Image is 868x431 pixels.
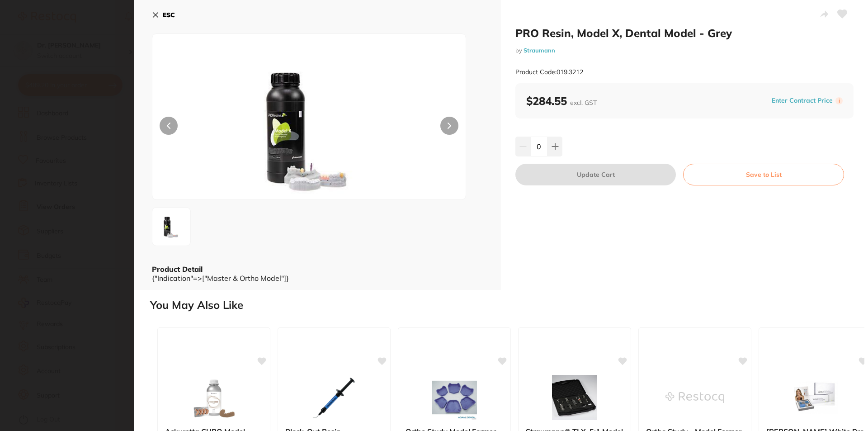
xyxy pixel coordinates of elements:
[152,265,203,274] b: Product Detail
[570,99,597,107] span: excl. GST
[515,26,854,40] h2: PRO Resin, Model X, Dental Model - Grey
[683,164,844,185] button: Save to List
[305,375,363,420] img: Block-Out Resin
[515,68,583,76] small: Product Code: 019.3212
[425,375,484,420] img: Ortho Study Model Former
[786,375,844,420] img: Kulzer Venus White Pro
[215,57,403,199] img: ZWk9MzAw
[515,47,854,54] small: by
[524,47,555,54] a: Straumann
[184,375,243,420] img: Ackuretta CURO Model Element Resin - Beige - 0.5kg
[665,375,724,420] img: Ortho Study - Model Former - Medium Upper
[769,96,835,105] button: Enter Contract Price
[835,97,843,104] label: i
[152,274,483,282] div: {"Indication"=>["Master & Ortho Model"]}
[163,11,175,19] b: ESC
[526,94,597,108] b: $284.55
[545,375,604,420] img: Straumann® TLX, 5:1 Model Box
[152,7,175,23] button: ESC
[150,299,864,312] h2: You May Also Like
[515,164,676,185] button: Update Cart
[155,210,188,243] img: ZWk9MzAw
